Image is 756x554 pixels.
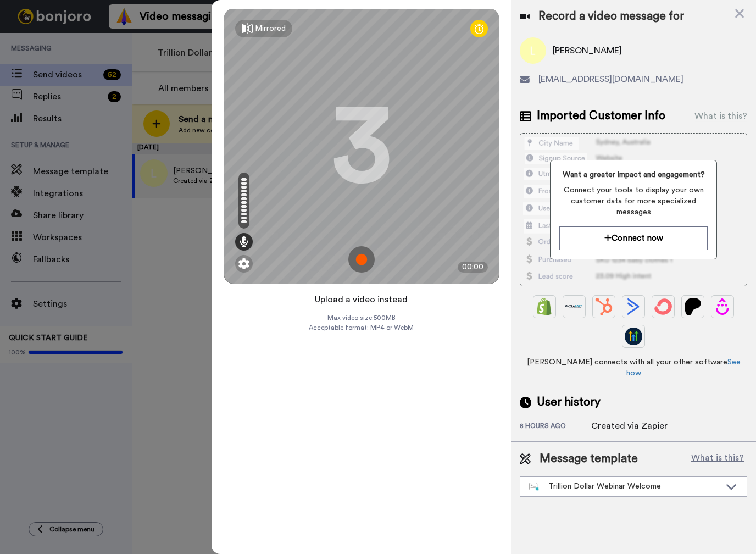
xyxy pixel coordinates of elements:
img: Shopify [536,298,553,315]
img: Hubspot [595,298,613,315]
div: Trillion Dollar Webinar Welcome [529,481,720,492]
span: Want a greater impact and engagement? [559,169,708,180]
button: Upload a video instead [312,292,411,307]
span: User history [537,394,601,411]
button: What is this? [688,451,747,467]
span: Acceptable format: MP4 or WebM [309,323,414,332]
img: ic_gear.svg [238,258,249,269]
span: Imported Customer Info [537,108,665,124]
div: 8 hours ago [520,422,591,433]
div: 00:00 [458,262,488,273]
img: ic_record_start.svg [348,246,375,273]
button: Connect now [559,226,708,250]
img: GoHighLevel [625,328,642,345]
span: [PERSON_NAME] connects with all your other software [520,357,747,379]
div: 3 [331,105,392,187]
div: What is this? [694,109,747,123]
img: ConvertKit [654,298,672,315]
span: Max video size: 500 MB [327,313,396,322]
span: [EMAIL_ADDRESS][DOMAIN_NAME] [538,73,683,86]
span: Message template [540,451,638,467]
img: Ontraport [565,298,583,315]
div: Created via Zapier [591,419,668,433]
img: Patreon [684,298,702,315]
img: nextgen-template.svg [529,483,540,491]
img: Drip [714,298,731,315]
img: ActiveCampaign [625,298,642,315]
span: Connect your tools to display your own customer data for more specialized messages [559,185,708,218]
